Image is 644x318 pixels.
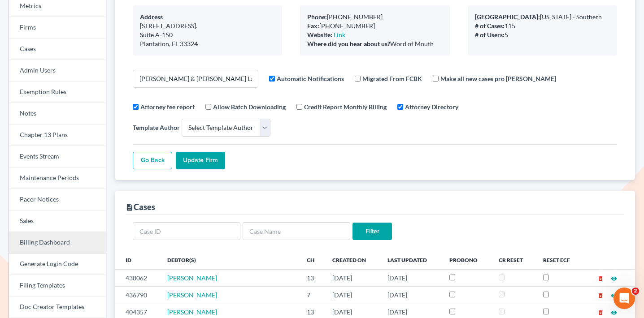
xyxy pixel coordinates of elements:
span: 2 [632,288,639,295]
a: Admin Users [9,60,106,82]
td: [DATE] [380,269,442,286]
div: Plantation, FL 33324 [140,39,275,48]
label: Attorney Directory [405,102,458,112]
a: [PERSON_NAME] [167,274,217,282]
td: 13 [300,269,325,286]
a: delete_forever [597,274,604,282]
a: delete_forever [597,308,604,316]
td: [DATE] [380,287,442,304]
div: [STREET_ADDRESS]. [140,21,275,30]
a: Link [334,31,345,39]
i: description [126,203,134,211]
i: delete_forever [597,292,604,299]
label: Automatic Notifications [277,74,344,83]
a: Exemption Rules [9,82,106,103]
a: visibility [611,274,617,282]
a: Chapter 13 Plans [9,125,106,146]
label: Allow Batch Downloading [213,102,286,112]
div: 5 [475,30,610,39]
td: 7 [300,287,325,304]
b: # of Cases: [475,22,505,30]
label: Template Author [133,123,180,132]
td: 436790 [115,287,160,304]
b: [GEOGRAPHIC_DATA]: [475,13,540,21]
a: Firms [9,17,106,39]
div: [PHONE_NUMBER] [307,13,442,21]
b: Fax: [307,22,319,30]
a: Sales [9,211,106,232]
b: # of Users: [475,31,505,39]
i: delete_forever [597,275,604,282]
a: Generate Login Code [9,254,106,275]
input: Filter [352,223,392,241]
i: visibility [611,309,617,316]
a: delete_forever [597,291,604,299]
b: Where did you hear about us? [307,40,390,47]
a: visibility [611,308,617,316]
th: CR Reset [492,251,536,269]
div: 115 [475,21,610,30]
label: Attorney fee report [140,102,195,112]
th: Debtor(s) [160,251,300,269]
th: Last Updated [380,251,442,269]
td: 438062 [115,269,160,286]
div: [PHONE_NUMBER] [307,21,442,30]
a: Cases [9,39,106,60]
th: Ch [300,251,325,269]
iframe: Intercom live chat [614,288,635,309]
label: Make all new cases pro [PERSON_NAME] [440,74,556,83]
input: Update Firm [176,152,225,170]
div: Suite A-150 [140,30,275,39]
th: ProBono [442,251,491,269]
b: Website: [307,31,332,39]
a: Go Back [133,152,172,170]
th: Created On [325,251,380,269]
td: [DATE] [325,269,380,286]
i: delete_forever [597,309,604,316]
a: Pacer Notices [9,189,106,211]
a: Billing Dashboard [9,232,106,254]
a: Maintenance Periods [9,168,106,189]
a: Doc Creator Templates [9,297,106,318]
a: Filing Templates [9,275,106,297]
i: visibility [611,292,617,299]
a: [PERSON_NAME] [167,308,217,316]
div: Word of Mouth [307,39,442,48]
i: visibility [611,275,617,282]
label: Migrated From FCBK [362,74,422,83]
a: Events Stream [9,146,106,168]
input: Case ID [133,222,240,240]
b: Address [140,13,163,21]
b: Phone: [307,13,327,21]
th: Reset ECF [536,251,583,269]
a: Notes [9,103,106,125]
td: [DATE] [325,287,380,304]
div: Cases [126,202,155,212]
label: Credit Report Monthly Billing [304,102,387,112]
input: Case Name [243,222,350,240]
div: [US_STATE] - Southern [475,13,610,21]
a: [PERSON_NAME] [167,291,217,299]
th: ID [115,251,160,269]
a: visibility [611,291,617,299]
